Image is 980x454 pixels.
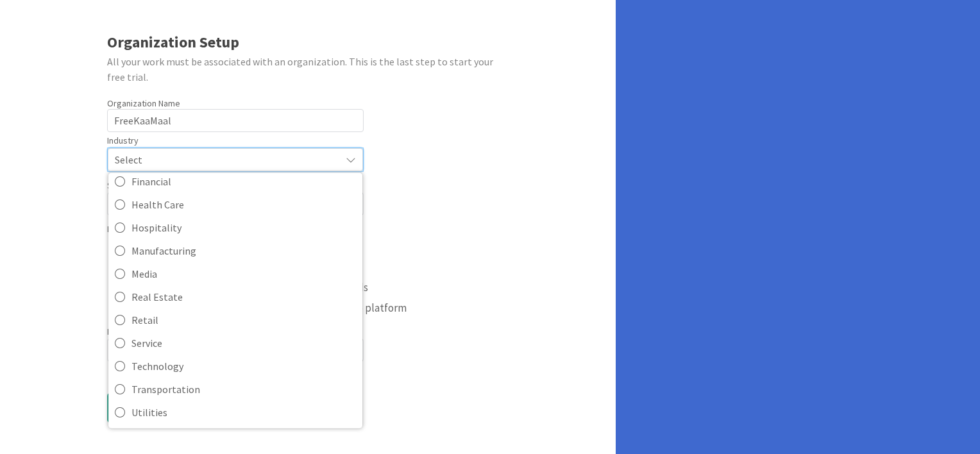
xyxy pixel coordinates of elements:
[107,134,139,147] label: Industry
[131,310,356,329] span: Retail
[131,402,356,421] span: Utilities
[108,239,362,262] a: Manufacturing
[131,356,356,375] span: Technology
[107,277,372,298] button: We use another tool, but it doesn't meet our needs
[107,97,180,109] label: Organization Name
[115,151,334,169] span: Select
[108,400,362,423] a: Utilities
[108,285,362,308] a: Real Estate
[107,31,509,54] div: Organization Setup
[107,236,307,256] button: We don't have a system and need one
[108,308,362,331] a: Retail
[107,298,410,318] button: We have multiple tools but would like to have one platform
[131,333,356,352] span: Service
[108,192,362,215] a: Health Care
[131,379,356,398] span: Transportation
[131,171,356,190] span: Financial
[131,240,356,260] span: Manufacturing
[131,217,356,237] span: Hospitality
[108,377,362,400] a: Transportation
[108,169,362,192] a: Financial
[107,179,124,192] label: Size
[107,392,235,423] button: Create Organization
[107,223,317,236] label: How do you currently manage and measure your work?
[131,287,356,306] span: Real Estate
[107,325,212,339] label: How did you hear about us?
[131,264,356,283] span: Media
[107,54,509,85] div: All your work must be associated with an organization. This is the last step to start your free t...
[131,194,356,214] span: Health Care
[108,331,362,354] a: Service
[108,262,362,285] a: Media
[108,354,362,377] a: Technology
[107,256,332,277] button: We mostly use spreadsheets, such as Excel
[108,215,362,239] a: Hospitality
